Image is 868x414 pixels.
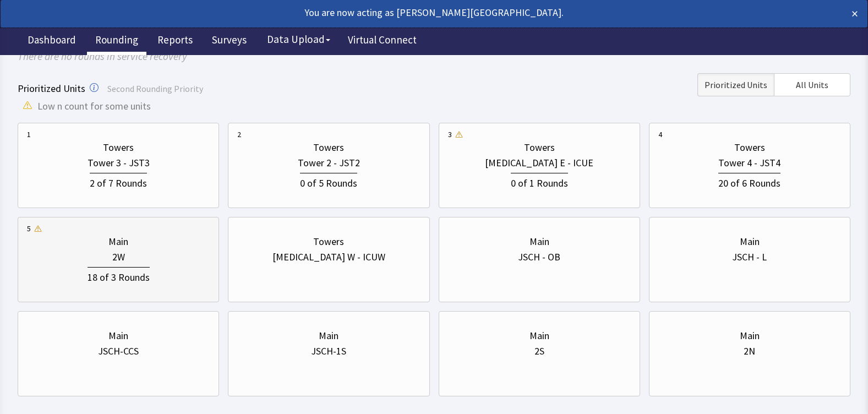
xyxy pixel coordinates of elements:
div: There are no rounds in service recovery [18,48,850,64]
div: Main [529,234,549,249]
span: Prioritized Units [18,82,85,95]
div: Tower 3 - JST3 [88,155,150,171]
div: Main [108,328,128,344]
button: × [851,5,858,23]
div: Main [319,328,339,344]
a: Reports [149,28,201,55]
div: 2 of 7 Rounds [90,173,147,191]
div: 2S [534,344,544,359]
div: Tower 2 - JST2 [298,155,360,171]
div: [MEDICAL_DATA] W - ICUW [272,249,385,265]
div: 2N [744,344,755,359]
div: Towers [313,140,344,155]
a: Dashboard [19,28,84,55]
div: Tower 4 - JST4 [718,155,780,171]
button: Prioritized Units [697,73,774,96]
div: JSCH-CCS [98,344,139,359]
div: Towers [103,140,134,155]
div: 4 [658,129,662,140]
div: 0 of 1 Rounds [511,173,568,191]
a: Virtual Connect [340,28,425,55]
a: Surveys [204,28,255,55]
div: JSCH-1S [311,344,346,359]
div: Towers [734,140,765,155]
button: All Units [774,73,850,96]
div: 0 of 5 Rounds [300,173,357,191]
div: JSCH - L [732,249,767,265]
span: Low n count for some units [37,99,151,114]
div: 18 of 3 Rounds [88,267,150,285]
div: Main [108,234,128,249]
div: [MEDICAL_DATA] E - ICUE [485,155,593,171]
div: You are now acting as [PERSON_NAME][GEOGRAPHIC_DATA]. [10,5,773,20]
div: 20 of 6 Rounds [718,173,780,191]
div: 2 [237,129,241,140]
button: Data Upload [260,29,337,50]
span: Prioritized Units [705,78,767,91]
div: Main [740,234,760,249]
div: 5 [27,223,31,234]
div: Main [740,328,760,344]
div: JSCH - OB [518,249,560,265]
a: Rounding [87,28,146,55]
div: 3 [448,129,452,140]
div: Towers [313,234,344,249]
div: 2W [112,249,125,265]
div: Towers [524,140,555,155]
span: All Units [796,78,828,91]
span: Second Rounding Priority [107,83,203,94]
div: 1 [27,129,31,140]
div: Main [529,328,549,344]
